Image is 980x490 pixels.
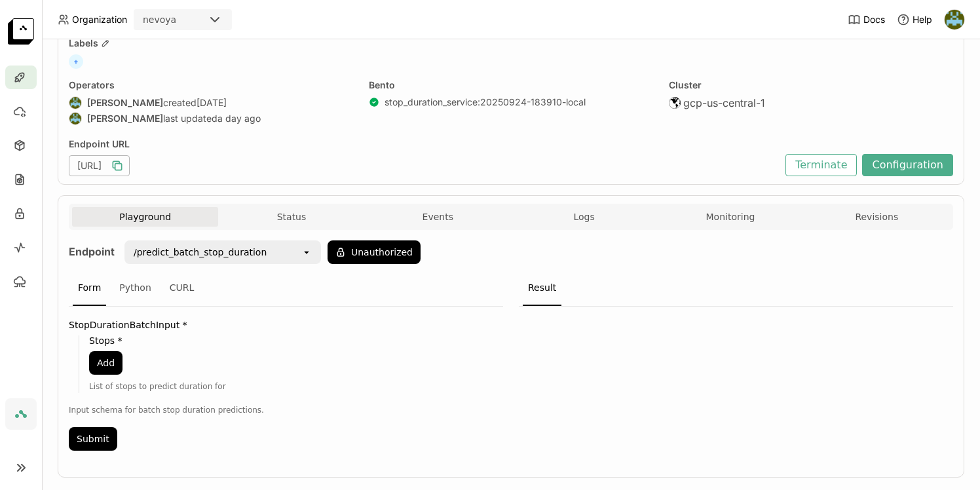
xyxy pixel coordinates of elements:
img: Thomas Atwood [69,97,81,109]
div: Form [73,271,106,306]
div: last updated [69,112,353,125]
button: Playground [72,207,218,227]
img: Thomas Atwood [69,113,81,124]
span: Organization [72,14,127,26]
button: Status [218,207,364,227]
img: logo [8,18,34,45]
div: Bento [369,79,653,91]
div: Operators [69,79,353,91]
img: Thomas Atwood [945,10,964,29]
span: a day ago [217,113,261,124]
strong: [PERSON_NAME] [87,113,163,124]
button: Events [365,207,511,227]
label: StopDurationBatchInput * [69,320,503,330]
div: Help [897,13,932,26]
strong: Endpoint [69,245,115,258]
div: Endpoint URL [69,138,779,150]
button: Add [89,351,122,375]
button: Configuration [862,154,953,176]
button: Submit [69,427,117,451]
div: List of stops to predict duration for [89,380,503,393]
div: CURL [164,271,200,306]
div: Labels [69,37,953,49]
span: Help [913,14,932,26]
span: Docs [863,14,885,26]
svg: open [301,247,312,257]
div: /predict_batch_stop_duration [134,246,267,259]
button: Terminate [785,154,857,176]
span: gcp-us-central-1 [683,96,765,109]
label: Stops * [89,335,503,346]
div: Result [523,271,561,306]
a: Docs [848,13,885,26]
input: Selected /predict_batch_stop_duration. [268,246,269,259]
button: Unauthorized [328,240,421,264]
div: Python [114,271,157,306]
strong: [PERSON_NAME] [87,97,163,109]
input: Selected nevoya. [178,14,179,27]
button: Revisions [804,207,950,227]
div: nevoya [143,13,176,26]
span: + [69,54,83,69]
span: [DATE] [197,97,227,109]
div: Input schema for batch stop duration predictions. [69,404,503,417]
button: Monitoring [657,207,803,227]
div: created [69,96,353,109]
a: stop_duration_service:20250924-183910-local [385,96,586,108]
div: Cluster [669,79,953,91]
span: Logs [573,211,594,223]
div: [URL] [69,155,130,176]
